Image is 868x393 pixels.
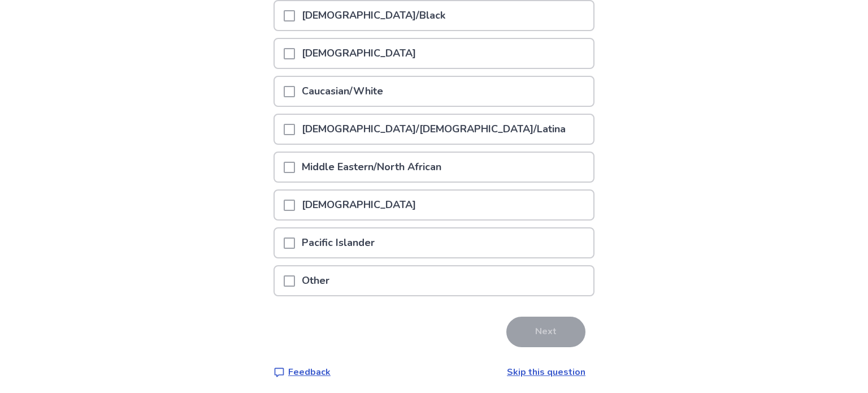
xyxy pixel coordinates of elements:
p: Middle Eastern/North African [295,153,448,182]
p: [DEMOGRAPHIC_DATA] [295,191,423,219]
p: [DEMOGRAPHIC_DATA]/Black [295,1,452,30]
p: Other [295,266,336,295]
p: [DEMOGRAPHIC_DATA]/[DEMOGRAPHIC_DATA]/Latina [295,115,572,144]
p: Pacific Islander [295,228,381,257]
a: Feedback [274,365,331,379]
p: Feedback [288,365,331,379]
a: Skip this question [507,366,585,378]
button: Next [506,317,585,347]
p: Caucasian/White [295,77,390,106]
p: [DEMOGRAPHIC_DATA] [295,39,423,68]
